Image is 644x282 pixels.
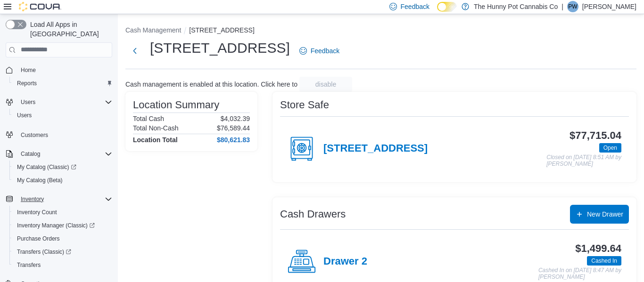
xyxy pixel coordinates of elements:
[17,193,112,205] span: Inventory
[280,209,346,220] h3: Cash Drawers
[17,248,71,256] span: Transfers (Classic)
[17,209,57,216] span: Inventory Count
[323,143,428,155] h4: [STREET_ADDRESS]
[603,144,617,152] span: Open
[13,246,75,258] a: Transfers (Classic)
[2,147,116,161] button: Catalog
[437,12,438,12] span: Dark Mode
[217,136,250,144] h4: $80,621.83
[9,77,116,90] button: Reports
[561,1,563,12] p: |
[13,207,61,218] a: Inventory Count
[9,258,116,272] button: Transfers
[13,259,44,271] a: Transfers
[221,115,250,122] p: $4,032.39
[13,78,112,89] span: Reports
[13,78,41,89] a: Reports
[437,2,457,12] input: Dark Mode
[125,81,297,88] p: Cash management is enabled at this location. Click here to
[17,163,76,171] span: My Catalog (Classic)
[13,110,112,121] span: Users
[13,161,112,173] span: My Catalog (Classic)
[21,98,35,106] span: Users
[17,148,44,160] button: Catalog
[9,219,116,232] a: Inventory Manager (Classic)
[133,99,219,111] h3: Location Summary
[587,256,621,266] span: Cashed In
[587,209,623,219] span: New Drawer
[13,246,112,258] span: Transfers (Classic)
[125,26,181,34] button: Cash Management
[2,63,116,77] button: Home
[567,1,578,12] div: Peter Wight
[189,26,254,34] button: [STREET_ADDRESS]
[599,143,621,153] span: Open
[582,1,636,12] p: [PERSON_NAME]
[17,193,48,205] button: Inventory
[17,64,112,76] span: Home
[280,99,329,111] h3: Store Safe
[299,77,352,92] button: disable
[17,129,112,140] span: Customers
[17,80,37,87] span: Reports
[568,1,577,12] span: PW
[546,154,621,167] p: Closed on [DATE] 8:51 AM by [PERSON_NAME]
[17,148,112,160] span: Catalog
[17,235,60,242] span: Purchase Orders
[9,245,116,258] a: Transfers (Classic)
[9,161,116,174] a: My Catalog (Classic)
[17,97,39,108] button: Users
[9,174,116,187] button: My Catalog (Beta)
[13,233,112,244] span: Purchase Orders
[570,130,621,141] h3: $77,715.04
[133,136,178,144] h4: Location Total
[150,39,290,57] h1: [STREET_ADDRESS]
[13,220,112,231] span: Inventory Manager (Classic)
[323,256,367,268] h4: Drawer 2
[13,175,66,186] a: My Catalog (Beta)
[9,206,116,219] button: Inventory Count
[9,232,116,245] button: Purchase Orders
[2,128,116,141] button: Customers
[21,150,40,158] span: Catalog
[575,243,621,254] h3: $1,499.64
[125,41,144,60] button: Next
[21,66,36,74] span: Home
[570,205,629,224] button: New Drawer
[315,80,336,89] span: disable
[13,207,112,218] span: Inventory Count
[13,110,35,121] a: Users
[17,177,63,184] span: My Catalog (Beta)
[17,64,40,76] a: Home
[538,267,621,280] p: Cashed In on [DATE] 8:47 AM by [PERSON_NAME]
[17,261,41,269] span: Transfers
[17,112,32,119] span: Users
[401,2,429,11] span: Feedback
[311,46,339,56] span: Feedback
[133,115,164,122] h6: Total Cash
[21,131,48,139] span: Customers
[17,222,95,229] span: Inventory Manager (Classic)
[13,233,64,244] a: Purchase Orders
[17,129,52,141] a: Customers
[13,175,112,186] span: My Catalog (Beta)
[13,259,112,271] span: Transfers
[296,41,343,60] a: Feedback
[13,161,80,173] a: My Catalog (Classic)
[2,193,116,206] button: Inventory
[474,1,558,12] p: The Hunny Pot Cannabis Co
[2,96,116,109] button: Users
[125,25,636,37] nav: An example of EuiBreadcrumbs
[19,2,61,11] img: Cova
[13,220,99,231] a: Inventory Manager (Classic)
[26,20,112,39] span: Load All Apps in [GEOGRAPHIC_DATA]
[17,97,112,108] span: Users
[591,257,617,265] span: Cashed In
[9,109,116,122] button: Users
[21,195,44,203] span: Inventory
[133,124,179,132] h6: Total Non-Cash
[217,124,250,132] p: $76,589.44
